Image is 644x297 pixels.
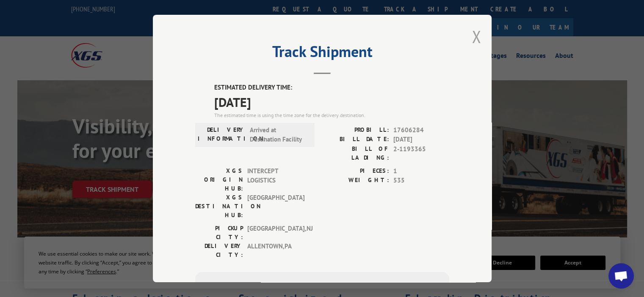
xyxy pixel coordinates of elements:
[393,125,449,135] span: 17606284
[247,166,304,193] span: INTERCEPT LOGISTICS
[195,193,243,220] label: XGS DESTINATION HUB:
[195,224,243,242] label: PICKUP CITY:
[195,242,243,259] label: DELIVERY CITY:
[214,112,449,119] div: The estimated time is using the time zone for the delivery destination.
[393,166,449,176] span: 1
[322,144,389,162] label: BILL OF LADING:
[322,176,389,185] label: WEIGHT:
[198,125,246,144] label: DELIVERY INFORMATION:
[247,224,304,242] span: [GEOGRAPHIC_DATA] , NJ
[195,166,243,193] label: XGS ORIGIN HUB:
[608,263,634,289] div: Open chat
[393,135,449,144] span: [DATE]
[322,166,389,176] label: PIECES:
[247,242,304,259] span: ALLENTOWN , PA
[247,193,304,220] span: [GEOGRAPHIC_DATA]
[472,25,481,48] button: Close modal
[322,135,389,144] label: BILL DATE:
[393,176,449,185] span: 535
[393,144,449,162] span: 2-1193365
[195,46,449,62] h2: Track Shipment
[322,125,389,135] label: PROBILL:
[250,125,307,144] span: Arrived at Destination Facility
[214,83,449,93] label: ESTIMATED DELIVERY TIME:
[214,93,449,112] span: [DATE]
